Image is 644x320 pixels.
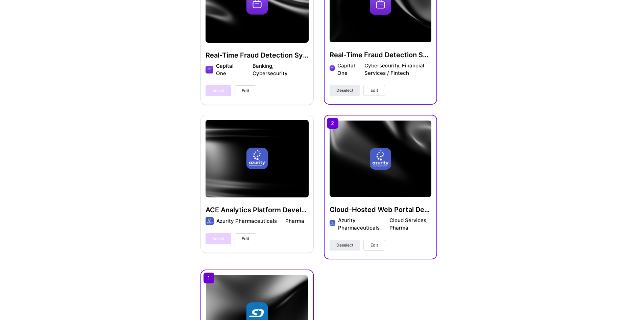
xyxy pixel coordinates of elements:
button: Edit [235,233,256,244]
button: Edit [235,85,256,96]
div: Azurity Pharmaceuticals Cloud Services, Pharma [338,217,431,232]
h4: Real-Time Fraud Detection System [330,50,431,59]
button: Edit [363,240,385,251]
img: Company logo [330,220,336,226]
span: Edit [242,88,249,94]
button: Deselect [330,240,360,251]
img: cover [330,121,431,197]
button: Deselect [330,85,360,96]
span: Deselect [336,87,353,93]
img: Company logo [369,148,391,170]
img: Company logo [330,65,335,71]
span: Edit [371,242,378,248]
span: Edit [242,236,249,242]
div: Capital One Cybersecurity, Financial Services / Fintech [337,62,431,77]
button: Edit [363,85,385,96]
h4: Cloud-Hosted Web Portal Development [330,205,431,214]
span: Edit [371,87,378,93]
span: Deselect [336,242,353,248]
